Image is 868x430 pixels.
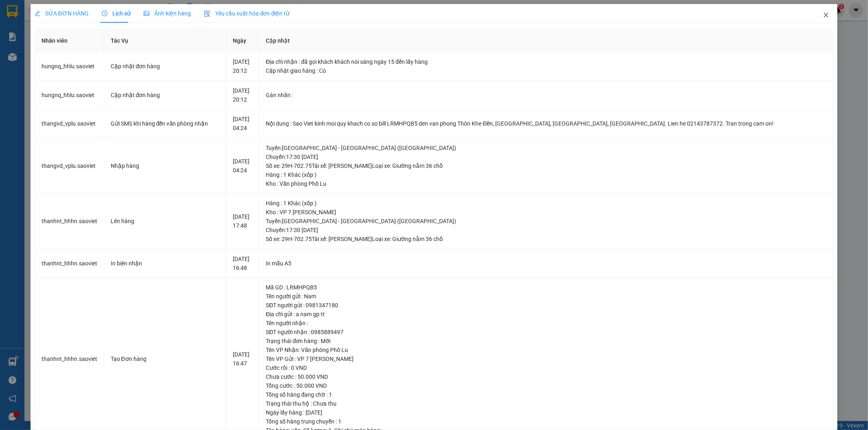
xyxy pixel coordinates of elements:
[111,119,219,128] div: Gửi SMS khi hàng đến văn phòng nhận
[204,11,210,17] img: icon
[266,199,826,208] div: Hàng : 1 Khác (xốp )
[233,115,253,132] div: [DATE] 04:24
[266,292,826,301] div: Tên người gửi : Nam
[35,30,104,52] th: Nhân viên
[266,381,826,390] div: Tổng cước : 50.000 VND
[266,179,826,188] div: Kho : Văn phòng Phố Lu
[104,30,226,52] th: Tác Vụ
[233,350,253,368] div: [DATE] 16:47
[111,161,219,170] div: Nhập hàng
[111,217,219,226] div: Lên hàng
[266,301,826,310] div: SĐT người gửi : 0981347180
[233,157,253,175] div: [DATE] 04:24
[266,417,826,426] div: Tổng số hàng trung chuyển : 1
[266,372,826,381] div: Chưa cước : 50.000 VND
[35,138,104,194] td: thangvd_vplu.saoviet
[266,328,826,337] div: SĐT người nhận : 0985889497
[266,319,826,328] div: Tên người nhận :
[144,11,149,16] span: picture
[102,11,107,16] span: clock-circle
[266,217,826,243] div: Tuyến : [GEOGRAPHIC_DATA] - [GEOGRAPHIC_DATA] ([GEOGRAPHIC_DATA]) Chuyến: 17:30 [DATE] Số xe: 29H...
[266,390,826,399] div: Tổng số hàng đang chờ : 1
[111,259,219,268] div: In biên nhận
[233,212,253,230] div: [DATE] 17:48
[204,10,290,17] span: Yêu cầu xuất hóa đơn điện tử
[266,310,826,319] div: Địa chỉ gửi : a nam gp tt
[111,354,219,363] div: Tạo Đơn hàng
[35,81,104,110] td: hungnq_hhlu.saoviet
[233,254,253,272] div: [DATE] 16:48
[266,399,826,408] div: Trạng thái thu hộ : Chưa thu
[266,170,826,179] div: Hàng : 1 Khác (xốp )
[233,57,253,75] div: [DATE] 20:12
[35,52,104,81] td: hungnq_hhlu.saoviet
[266,259,826,268] div: In mẫu A5
[266,337,826,345] div: Trạng thái đơn hàng : Mới
[266,143,826,170] div: Tuyến : [GEOGRAPHIC_DATA] - [GEOGRAPHIC_DATA] ([GEOGRAPHIC_DATA]) Chuyến: 17:30 [DATE] Số xe: 29H...
[266,208,826,217] div: Kho : VP 7 [PERSON_NAME]
[266,66,826,75] div: Cập nhật giao hàng : Có
[35,109,104,138] td: thangvd_vplu.saoviet
[233,86,253,104] div: [DATE] 20:12
[35,193,104,249] td: thanhnt_hhhn.saoviet
[266,119,826,128] div: Nội dung : Sao Viet kinh moi quy khach co so bill LRMHPQB5 den van phong Thôn Khe Đền, [GEOGRAPHI...
[111,91,219,100] div: Cập nhật đơn hàng
[102,10,131,17] span: Lịch sử
[266,91,826,100] div: Gán nhãn :
[266,354,826,363] div: Tên VP Gửi : VP 7 [PERSON_NAME]
[259,30,833,52] th: Cập nhật
[35,10,89,17] span: SỬA ĐƠN HÀNG
[823,12,829,18] span: close
[226,30,260,52] th: Ngày
[266,283,826,292] div: Mã GD : LRMHPQB5
[266,363,826,372] div: Cước rồi : 0 VND
[815,4,837,27] button: Close
[35,249,104,278] td: thanhnt_hhhn.saoviet
[266,57,826,66] div: Địa chỉ nhận : đã gọi khách khách nói sáng ngày 15 đến lấy hàng
[266,408,826,417] div: Ngày lấy hàng : [DATE]
[111,62,219,71] div: Cập nhật đơn hàng
[266,345,826,354] div: Tên VP Nhận: Văn phòng Phố Lu
[144,10,191,17] span: Ảnh kiện hàng
[35,11,40,16] span: edit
